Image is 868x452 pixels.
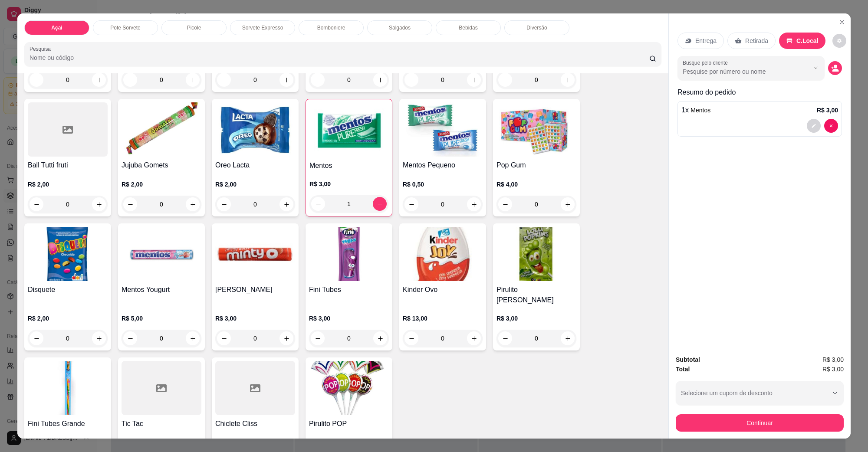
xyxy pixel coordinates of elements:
button: Continuar [676,414,844,432]
h4: Oreo Lacta [215,160,295,170]
button: decrease-product-quantity [30,331,43,345]
button: increase-product-quantity [373,73,387,87]
button: increase-product-quantity [186,73,200,87]
p: 1 x [681,105,710,115]
h4: [PERSON_NAME] [215,285,295,295]
input: Pesquisa [30,53,649,62]
button: increase-product-quantity [92,331,106,345]
button: decrease-product-quantity [123,331,137,345]
label: Busque pelo cliente [683,59,731,66]
button: decrease-product-quantity [498,73,512,87]
p: R$ 2,00 [215,180,295,189]
button: increase-product-quantity [561,197,575,211]
button: Show suggestions [809,61,823,75]
button: increase-product-quantity [279,331,293,345]
p: R$ 2,00 [215,438,295,446]
button: decrease-product-quantity [217,331,231,345]
button: increase-product-quantity [92,197,106,211]
p: Retirada [745,36,768,45]
img: product-image [122,102,201,157]
h4: Disquete [28,285,108,295]
img: product-image [403,227,483,281]
p: Salgados [389,24,411,31]
p: R$ 4,00 [496,180,576,189]
button: decrease-product-quantity [311,197,325,211]
button: increase-product-quantity [373,331,387,345]
button: decrease-product-quantity [311,73,325,87]
p: Diversão [526,24,547,31]
h4: Pirulito [PERSON_NAME] [496,285,576,305]
h4: Ball Tutti fruti [28,160,108,170]
h4: Jujuba Gomets [122,160,201,170]
img: product-image [309,103,388,157]
button: increase-product-quantity [186,197,200,211]
button: decrease-product-quantity [824,119,838,133]
p: R$ 0,50 [403,180,483,189]
img: product-image [215,227,295,281]
p: Bebidas [459,24,477,31]
p: R$ 4,00 [28,438,108,446]
h4: Chiclete Cliss [215,419,295,429]
span: Mentos [690,107,710,114]
h4: Pop Gum [496,160,576,170]
button: decrease-product-quantity [217,73,231,87]
strong: Subtotal [676,356,700,363]
button: decrease-product-quantity [807,119,821,133]
p: R$ 3,00 [309,180,388,188]
button: increase-product-quantity [561,73,575,87]
h4: Fini Tubes Grande [28,419,108,429]
p: R$ 3,00 [215,314,295,323]
button: decrease-product-quantity [404,197,418,211]
p: R$ 3,00 [122,438,201,446]
button: decrease-product-quantity [123,197,137,211]
button: decrease-product-quantity [123,73,137,87]
button: decrease-product-quantity [498,331,512,345]
button: increase-product-quantity [467,73,481,87]
h4: Mentos Yougurt [122,285,201,295]
button: increase-product-quantity [467,197,481,211]
img: product-image [215,102,295,157]
button: decrease-product-quantity [30,73,43,87]
p: R$ 2,00 [28,180,108,189]
h4: Mentos [309,160,388,171]
button: decrease-product-quantity [832,34,846,48]
p: R$ 5,00 [122,314,201,323]
button: decrease-product-quantity [404,331,418,345]
p: R$ 2,00 [122,180,201,189]
button: increase-product-quantity [467,331,481,345]
button: increase-product-quantity [373,197,387,211]
p: Sorvete Expresso [242,24,283,31]
p: C.Local [796,36,819,45]
p: Resumo do pedido [677,87,842,98]
button: increase-product-quantity [92,73,106,87]
p: R$ 3,00 [817,106,838,115]
h4: Tic Tac [122,419,201,429]
p: R$ 13,00 [403,314,483,323]
input: Busque pelo cliente [683,67,795,76]
button: increase-product-quantity [561,331,575,345]
button: decrease-product-quantity [30,197,43,211]
img: product-image [309,361,389,415]
button: decrease-product-quantity [828,61,842,75]
button: increase-product-quantity [279,197,293,211]
button: decrease-product-quantity [217,197,231,211]
p: Entrega [695,36,717,45]
p: Açai [51,24,62,31]
img: product-image [496,102,576,157]
img: product-image [28,361,108,415]
button: Selecione um cupom de desconto [676,381,844,405]
label: Pesquisa [30,45,54,52]
span: R$ 3,00 [822,364,844,374]
h4: Kinder Ovo [403,285,483,295]
p: Bomboniere [317,24,345,31]
p: R$ 2,00 [28,314,108,323]
h4: Pirulito POP [309,419,389,429]
h4: Mentos Pequeno [403,160,483,170]
img: product-image [28,227,108,281]
button: increase-product-quantity [186,331,200,345]
span: R$ 3,00 [822,355,844,364]
p: R$ 1,00 [309,438,389,446]
p: Pote Sorvete [110,24,140,31]
button: Close [835,15,849,29]
img: product-image [122,227,201,281]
